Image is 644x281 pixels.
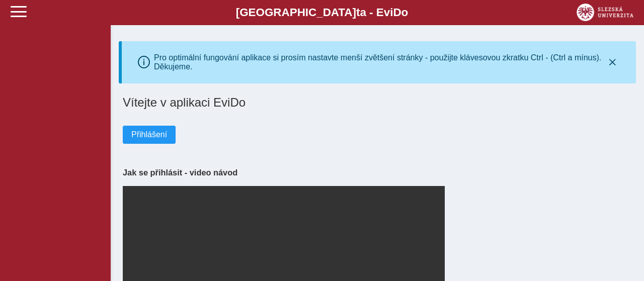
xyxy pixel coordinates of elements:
[154,53,605,71] div: Pro optimální fungování aplikace si prosím nastavte menší zvětšení stránky - použijte klávesovou ...
[123,126,176,144] button: Přihlášení
[401,6,409,19] span: o
[356,6,360,19] span: t
[30,6,614,19] b: [GEOGRAPHIC_DATA] a - Evi
[577,4,633,21] img: logo_web_su.png
[131,130,167,139] span: Přihlášení
[393,6,401,19] span: D
[123,168,632,177] h3: Jak se přihlásit - video návod
[123,96,632,110] h1: Vítejte v aplikaci EviDo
